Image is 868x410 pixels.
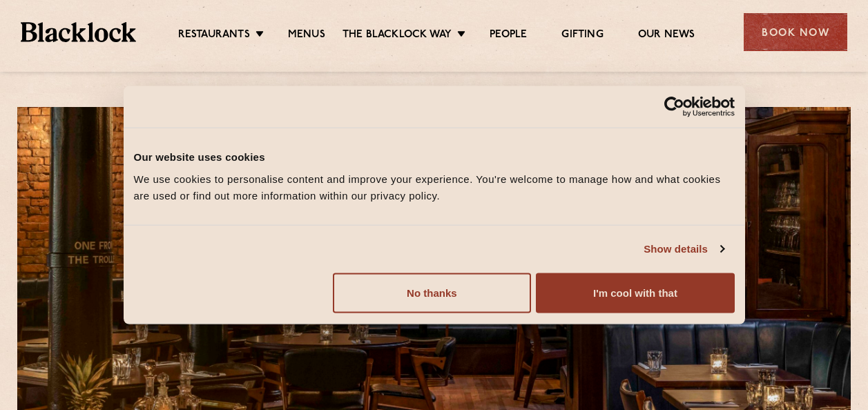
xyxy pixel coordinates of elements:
a: Our News [638,28,695,43]
button: No thanks [333,273,531,313]
a: Restaurants [178,28,250,43]
a: Usercentrics Cookiebot - opens in a new window [614,97,735,117]
a: Menus [288,28,325,43]
div: Book Now [744,13,847,51]
img: BL_Textured_Logo-footer-cropped.svg [21,22,136,41]
a: People [490,28,527,43]
a: Show details [644,241,724,257]
div: Our website uses cookies [134,149,735,166]
button: I'm cool with that [536,273,734,313]
a: The Blacklock Way [343,28,452,43]
div: We use cookies to personalise content and improve your experience. You're welcome to manage how a... [134,170,735,204]
a: Gifting [561,28,603,43]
